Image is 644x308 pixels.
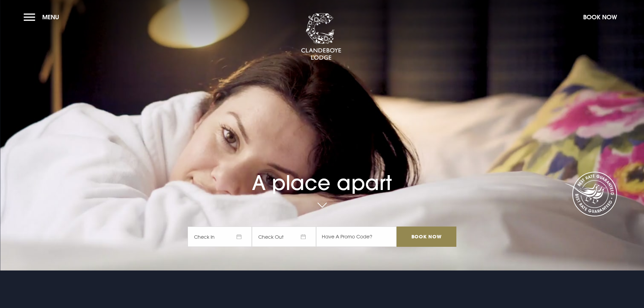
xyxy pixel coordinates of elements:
button: Menu [24,10,63,24]
input: Have A Promo Code? [316,227,397,247]
span: Check Out [252,227,316,247]
input: Book Now [397,227,456,247]
span: Menu [42,13,59,21]
span: Check In [188,227,252,247]
h1: A place apart [188,152,456,195]
button: Book Now [580,10,620,24]
img: Clandeboye Lodge [301,13,341,61]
